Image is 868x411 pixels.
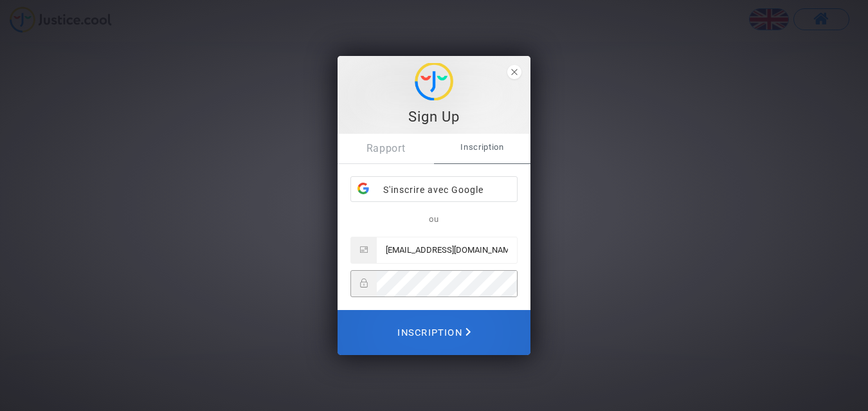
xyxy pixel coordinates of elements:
[397,327,462,338] font: Inscription
[366,142,406,154] font: Rapport
[377,237,517,263] input: E-mail
[338,310,530,355] button: Inscription
[383,185,484,195] font: S'inscrire avec Google
[429,214,439,224] font: ou
[338,134,434,163] a: Rapport
[460,142,504,152] font: Inscription
[377,271,517,297] input: Mot de passe
[507,65,521,79] span: fermer
[345,107,523,127] div: Sign Up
